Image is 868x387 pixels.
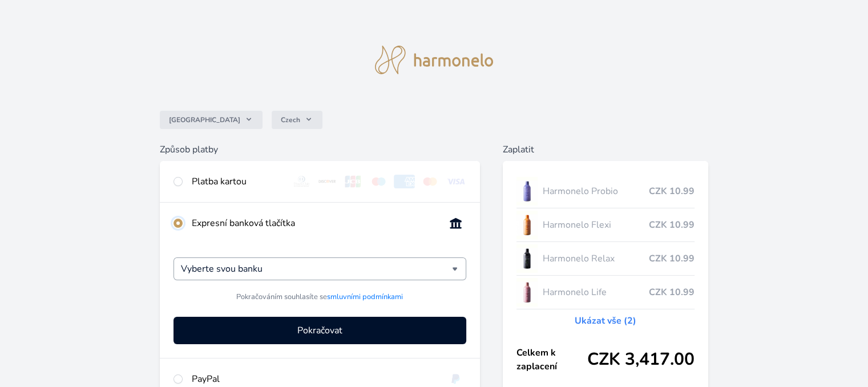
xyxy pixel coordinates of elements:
[649,184,695,198] span: CZK 10.99
[272,111,322,129] button: Czech
[173,257,466,280] div: Vyberte svou banku
[445,175,466,188] img: visa.svg
[445,372,466,386] img: paypal.svg
[291,175,312,188] img: diners.svg
[192,216,435,230] div: Expresní banková tlačítka
[281,115,300,124] span: Czech
[542,285,648,299] span: Harmonelo Life
[169,115,240,124] span: [GEOGRAPHIC_DATA]
[575,314,636,328] a: Ukázat vše (2)
[503,143,708,156] h6: Zaplatit
[516,346,587,373] span: Celkem k zaplacení
[542,252,648,265] span: Harmonelo Relax
[516,278,538,307] img: CLEAN_LIFE_se_stinem_x-lo.jpg
[192,372,435,386] div: PayPal
[649,252,695,265] span: CZK 10.99
[375,46,494,74] img: logo.svg
[236,292,403,303] span: Pokračováním souhlasíte se
[516,244,538,273] img: CLEAN_RELAX_se_stinem_x-lo.jpg
[181,262,451,276] input: Hledat...
[160,111,263,129] button: [GEOGRAPHIC_DATA]
[192,175,282,188] div: Platba kartou
[327,292,403,302] a: smluvními podmínkami
[394,175,415,188] img: amex.svg
[649,218,695,232] span: CZK 10.99
[542,184,648,198] span: Harmonelo Probio
[342,175,364,188] img: jcb.svg
[419,175,441,188] img: mc.svg
[587,349,695,370] span: CZK 3,417.00
[317,175,338,188] img: discover.svg
[297,324,342,337] span: Pokračovat
[173,317,466,344] button: Pokračovat
[368,175,389,188] img: maestro.svg
[649,285,695,299] span: CZK 10.99
[160,143,479,156] h6: Způsob platby
[445,216,466,230] img: onlineBanking_CZ.svg
[516,211,538,239] img: CLEAN_FLEXI_se_stinem_x-hi_(1)-lo.jpg
[516,177,538,205] img: CLEAN_PROBIO_se_stinem_x-lo.jpg
[542,218,648,232] span: Harmonelo Flexi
